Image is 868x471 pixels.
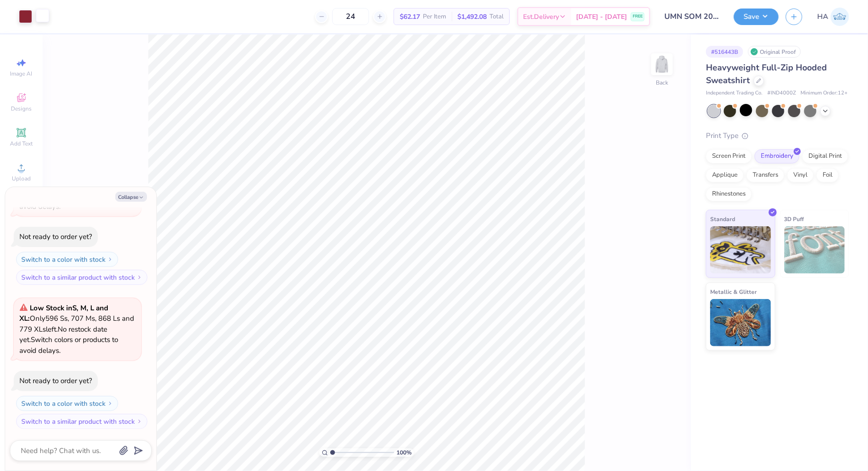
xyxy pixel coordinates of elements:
[396,448,412,457] span: 100 %
[19,232,92,241] div: Not ready to order yet?
[816,168,839,182] div: Foil
[653,55,671,74] img: Back
[12,175,31,182] span: Upload
[656,78,668,87] div: Back
[831,8,849,26] img: Harshit Agarwal
[817,11,828,22] span: HA
[800,89,848,97] span: Minimum Order: 12 +
[400,12,420,22] span: $62.17
[523,12,559,22] span: Est. Delivery
[755,149,799,163] div: Embroidery
[710,214,735,224] span: Standard
[137,419,142,424] img: Switch to a similar product with stock
[332,8,369,25] input: – –
[706,89,763,97] span: Independent Trading Co.
[802,149,848,163] div: Digital Print
[710,299,771,346] img: Metallic & Glitter
[10,140,33,147] span: Add Text
[115,192,147,202] button: Collapse
[19,325,107,345] span: No restock date yet.
[19,159,134,211] span: Only 596 Ss, 707 Ms, 868 Ls and 779 XLs left. Switch colors or products to avoid delays.
[748,46,801,58] div: Original Proof
[19,376,92,385] div: Not ready to order yet?
[16,396,118,411] button: Switch to a color with stock
[706,46,743,58] div: # 516443B
[747,168,784,182] div: Transfers
[490,12,504,22] span: Total
[710,226,771,274] img: Standard
[633,13,643,20] span: FREE
[817,8,849,26] a: HA
[16,252,118,267] button: Switch to a color with stock
[11,105,32,112] span: Designs
[787,168,814,182] div: Vinyl
[16,270,147,285] button: Switch to a similar product with stock
[706,130,849,141] div: Print Type
[107,257,113,262] img: Switch to a color with stock
[457,12,487,22] span: $1,492.08
[576,12,627,22] span: [DATE] - [DATE]
[706,62,827,86] span: Heavyweight Full-Zip Hooded Sweatshirt
[784,226,845,274] img: 3D Puff
[19,303,134,355] span: Only 596 Ss, 707 Ms, 868 Ls and 779 XLs left. Switch colors or products to avoid delays.
[706,149,752,163] div: Screen Print
[10,70,33,77] span: Image AI
[706,187,752,201] div: Rhinestones
[767,89,796,97] span: # IND4000Z
[19,303,108,324] strong: Low Stock in S, M, L and XL :
[423,12,446,22] span: Per Item
[16,414,147,429] button: Switch to a similar product with stock
[710,287,757,297] span: Metallic & Glitter
[137,274,142,280] img: Switch to a similar product with stock
[107,401,113,406] img: Switch to a color with stock
[784,214,804,224] span: 3D Puff
[734,9,779,25] button: Save
[657,7,727,26] input: Untitled Design
[706,168,744,182] div: Applique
